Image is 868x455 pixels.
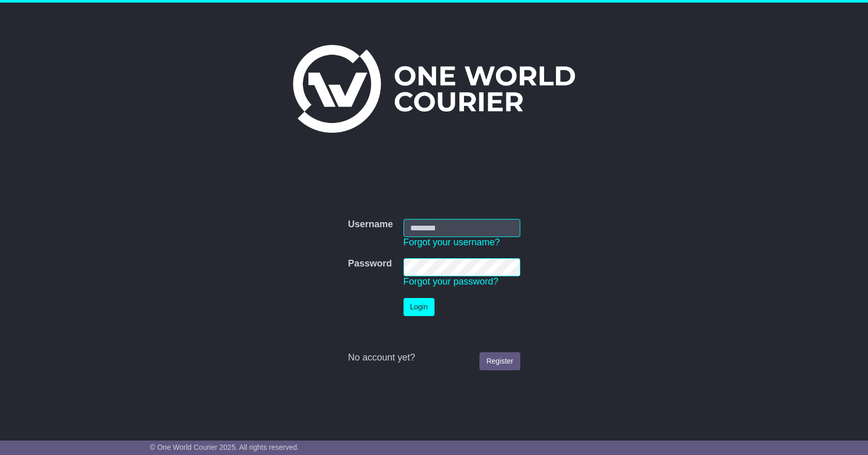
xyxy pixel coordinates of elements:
a: Forgot your username? [404,237,500,247]
img: One World [293,45,575,133]
a: Forgot your password? [404,276,499,287]
label: Password [348,258,392,270]
div: No account yet? [348,352,520,364]
button: Login [404,298,435,316]
label: Username [348,219,393,230]
span: © One World Courier 2025. All rights reserved. [150,443,299,451]
a: Register [479,352,520,370]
